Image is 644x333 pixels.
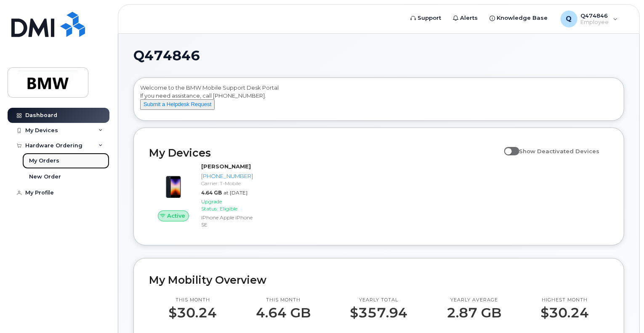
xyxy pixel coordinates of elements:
[201,180,253,187] div: Carrier: T-Mobile
[519,148,600,155] span: Show Deactivated Devices
[504,143,511,150] input: Show Deactivated Devices
[140,101,215,107] a: Submit a Helpdesk Request
[133,49,200,62] span: Q474846
[350,305,408,320] p: $357.94
[607,296,638,327] iframe: Messenger Launcher
[541,305,589,320] p: $30.24
[201,214,253,228] div: iPhone Apple iPhone SE
[201,189,222,196] span: 4.64 GB
[224,189,247,196] span: at [DATE]
[149,163,256,230] a: Active[PERSON_NAME][PHONE_NUMBER]Carrier: T-Mobile4.64 GBat [DATE]Upgrade Status:EligibleiPhone A...
[256,297,311,304] p: This month
[256,305,311,320] p: 4.64 GB
[169,297,217,304] p: This month
[350,297,408,304] p: Yearly total
[220,205,237,212] span: Eligible
[447,297,502,304] p: Yearly average
[201,163,251,170] strong: [PERSON_NAME]
[541,297,589,304] p: Highest month
[140,99,215,110] button: Submit a Helpdesk Request
[167,212,185,220] span: Active
[447,305,502,320] p: 2.87 GB
[149,274,609,286] h2: My Mobility Overview
[156,167,191,202] img: image20231002-3703462-10zne2t.jpeg
[201,172,253,180] div: [PHONE_NUMBER]
[140,84,617,117] div: Welcome to the BMW Mobile Support Desk Portal If you need assistance, call [PHONE_NUMBER].
[169,305,217,320] p: $30.24
[149,147,500,159] h2: My Devices
[201,198,222,212] span: Upgrade Status:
